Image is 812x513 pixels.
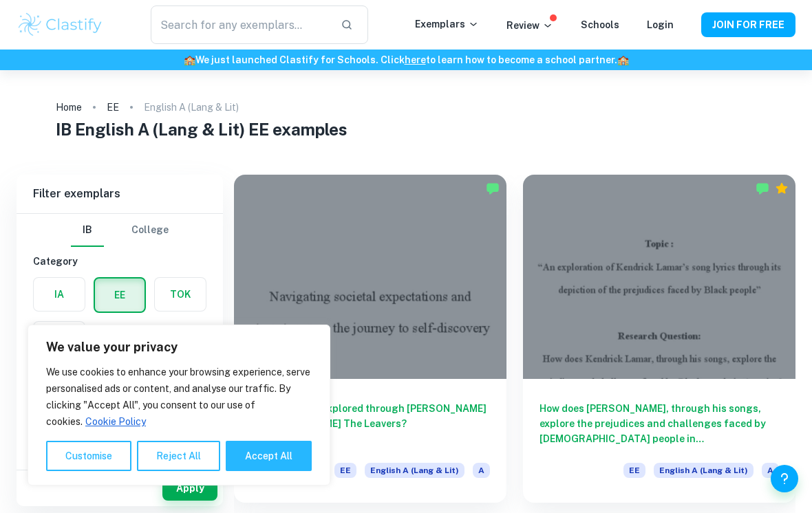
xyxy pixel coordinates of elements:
span: 🏫 [184,54,195,65]
img: Clastify logo [17,11,104,39]
span: A [473,463,490,478]
input: Search for any exemplars... [151,6,330,44]
button: Apply [162,476,217,501]
span: EE [334,463,356,478]
a: EE [107,98,119,117]
h6: Category [33,254,206,269]
img: Marked [486,182,500,195]
h1: IB English A (Lang & Lit) EE examples [56,117,757,142]
p: We value your privacy [46,339,312,356]
div: Filter type choice [71,214,169,247]
h6: We just launched Clastify for Schools. Click to learn how to become a school partner. [3,52,809,67]
h6: How is identity explored through [PERSON_NAME] in [PERSON_NAME] The Leavers? [250,401,490,446]
p: Review [506,18,553,33]
a: How is identity explored through [PERSON_NAME] in [PERSON_NAME] The Leavers?EEEnglish A (Lang & L... [234,175,506,503]
a: Cookie Policy [85,415,147,428]
button: Reject All [137,441,220,471]
p: English A (Lang & Lit) [144,100,239,115]
button: Accept All [226,441,312,471]
span: English A (Lang & Lit) [365,463,464,478]
button: EE [95,279,145,312]
img: Marked [756,182,769,195]
a: here [405,54,426,65]
button: JOIN FOR FREE [701,12,795,37]
button: IA [34,278,85,311]
h6: How does [PERSON_NAME], through his songs, explore the prejudices and challenges faced by [DEMOGR... [539,401,779,446]
a: Schools [581,19,619,30]
div: We value your privacy [28,325,330,485]
button: Help and Feedback [771,465,798,492]
a: Login [647,19,674,30]
button: College [131,214,169,247]
button: TOK [155,278,206,311]
button: Customise [46,441,131,471]
button: Notes [34,322,85,355]
div: Premium [775,182,789,195]
p: Exemplars [415,17,479,32]
span: English A (Lang & Lit) [654,463,754,478]
h6: Filter exemplars [17,175,223,213]
p: We use cookies to enhance your browsing experience, serve personalised ads or content, and analys... [46,364,312,430]
a: How does [PERSON_NAME], through his songs, explore the prejudices and challenges faced by [DEMOGR... [523,175,795,503]
span: A [762,463,779,478]
a: Home [56,98,82,117]
button: IB [71,214,104,247]
span: 🏫 [617,54,629,65]
span: EE [623,463,645,478]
